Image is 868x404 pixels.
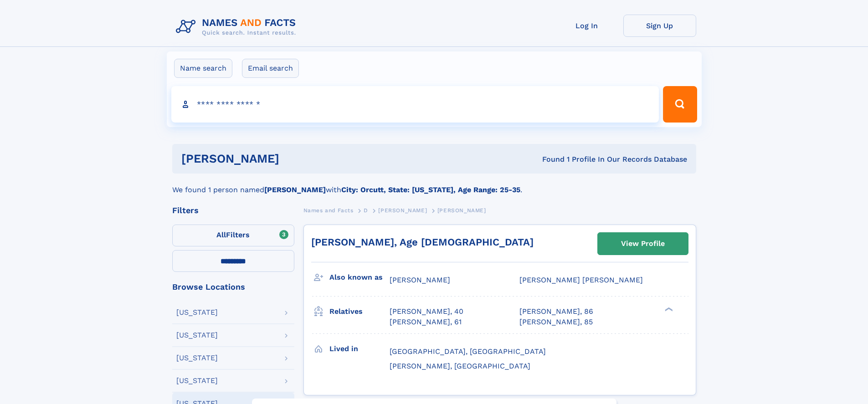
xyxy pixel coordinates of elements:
[329,341,390,357] h3: Lived in
[390,362,530,370] span: [PERSON_NAME], [GEOGRAPHIC_DATA]
[598,233,688,255] a: View Profile
[519,307,593,317] a: [PERSON_NAME], 86
[329,270,390,285] h3: Also known as
[311,236,534,248] a: [PERSON_NAME], Age [DEMOGRAPHIC_DATA]
[172,225,294,246] label: Filters
[171,86,659,123] input: search input
[519,317,593,327] a: [PERSON_NAME], 85
[623,15,696,37] a: Sign Up
[172,15,303,39] img: Logo Names and Facts
[378,205,427,216] a: [PERSON_NAME]
[176,332,218,339] div: [US_STATE]
[242,59,299,78] label: Email search
[172,206,294,215] div: Filters
[663,86,697,123] button: Search Button
[621,233,665,254] div: View Profile
[303,205,354,216] a: Names and Facts
[519,276,643,284] span: [PERSON_NAME] [PERSON_NAME]
[181,153,411,164] h1: [PERSON_NAME]
[329,304,390,319] h3: Relatives
[378,207,427,214] span: [PERSON_NAME]
[172,174,696,195] div: We found 1 person named with .
[172,283,294,291] div: Browse Locations
[411,154,687,164] div: Found 1 Profile In Our Records Database
[390,347,546,356] span: [GEOGRAPHIC_DATA], [GEOGRAPHIC_DATA]
[390,317,462,327] a: [PERSON_NAME], 61
[390,307,463,317] a: [PERSON_NAME], 40
[216,230,226,239] span: All
[390,276,450,284] span: [PERSON_NAME]
[437,207,486,214] span: [PERSON_NAME]
[176,354,218,362] div: [US_STATE]
[663,307,673,312] div: ❯
[174,59,232,78] label: Name search
[176,377,218,384] div: [US_STATE]
[364,207,368,214] span: D
[364,205,368,216] a: D
[550,15,623,37] a: Log In
[264,185,326,194] b: [PERSON_NAME]
[341,185,520,194] b: City: Orcutt, State: [US_STATE], Age Range: 25-35
[176,309,218,316] div: [US_STATE]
